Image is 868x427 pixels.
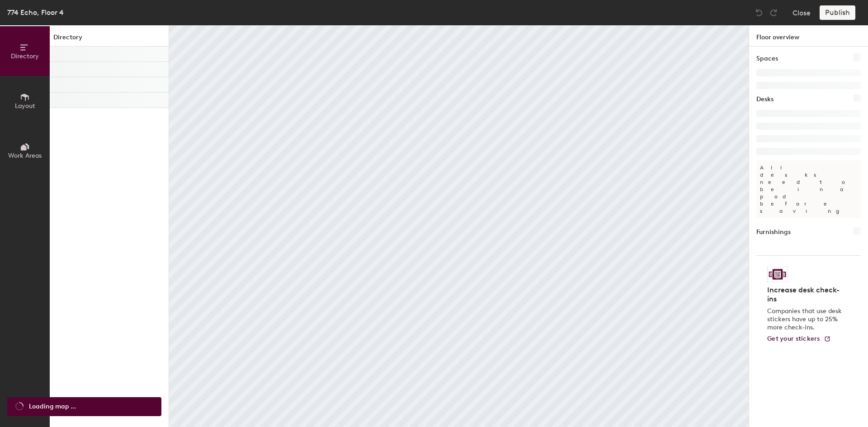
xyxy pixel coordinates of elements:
[7,7,64,18] div: 774 Echo, Floor 4
[29,402,76,412] span: Loading map ...
[756,94,774,104] h1: Desks
[15,102,35,110] span: Layout
[749,25,868,47] h1: Floor overview
[767,335,820,343] span: Get your stickers
[169,25,749,427] canvas: Map
[767,307,844,332] p: Companies that use desk stickers have up to 25% more check-ins.
[793,5,811,20] button: Close
[767,286,844,304] h4: Increase desk check-ins
[769,8,778,17] img: Redo
[756,54,778,64] h1: Spaces
[8,152,42,160] span: Work Areas
[755,8,764,17] img: Undo
[756,227,791,237] h1: Furnishings
[756,160,861,218] p: All desks need to be in a pod before saving
[11,52,39,60] span: Directory
[767,267,788,282] img: Sticker logo
[50,33,169,47] h1: Directory
[767,335,831,343] a: Get your stickers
